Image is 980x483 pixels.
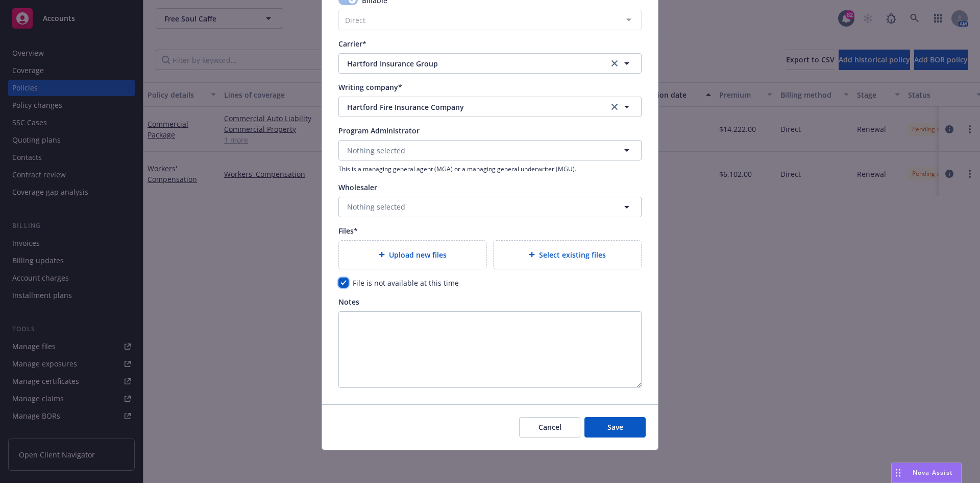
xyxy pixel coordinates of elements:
span: Hartford Insurance Group [347,58,593,69]
a: clear selection [608,57,621,70]
span: This is a managing general agent (MGA) or a managing general underwriter (MGU). [338,165,642,173]
span: Wholesaler [338,182,377,192]
span: Nothing selected [347,145,405,156]
button: Nova Assist [891,463,962,483]
span: Save [607,422,623,432]
button: Hartford Fire Insurance Companyclear selection [338,97,642,117]
a: clear selection [608,101,621,113]
div: Upload new files [338,240,487,269]
button: Save [584,417,646,438]
button: Cancel [519,417,580,438]
span: Hartford Fire Insurance Company [347,102,593,112]
span: Program Administrator [338,126,420,135]
button: Nothing selected [338,140,642,160]
span: Nothing selected [347,201,405,212]
span: Files* [338,226,358,236]
span: File is not available at this time [353,278,459,288]
button: Hartford Insurance Groupclear selection [338,53,642,74]
div: Drag to move [892,463,904,482]
span: Upload new files [389,249,447,260]
span: Notes [338,297,359,307]
span: Select existing files [539,249,606,260]
span: Cancel [538,422,561,432]
span: Carrier* [338,39,366,49]
button: Nothing selected [338,197,642,217]
span: Writing company* [338,82,402,92]
span: Nova Assist [913,468,953,477]
div: Select existing files [493,240,642,269]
